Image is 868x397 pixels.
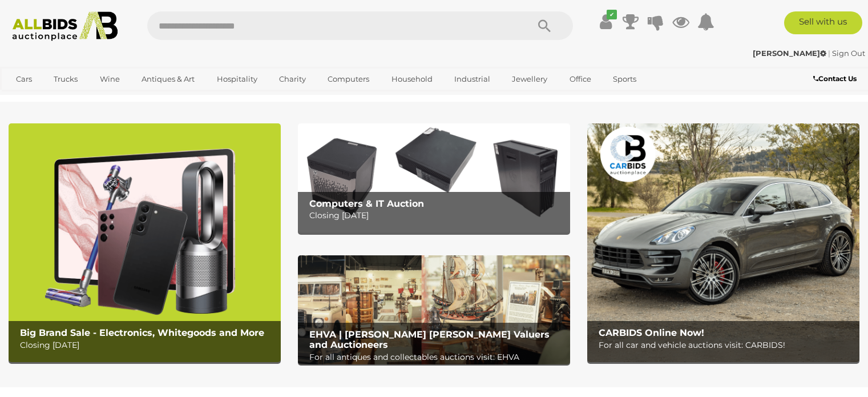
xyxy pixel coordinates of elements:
[384,70,440,89] a: Household
[753,49,826,58] strong: [PERSON_NAME]
[298,255,570,364] a: EHVA | Evans Hastings Valuers and Auctioneers EHVA | [PERSON_NAME] [PERSON_NAME] Valuers and Auct...
[599,338,854,352] p: For all car and vehicle auctions visit: CARBIDS!
[504,70,555,89] a: Jewellery
[20,338,275,352] p: Closing [DATE]
[9,123,281,362] img: Big Brand Sale - Electronics, Whitegoods and More
[813,73,859,85] a: Contact Us
[298,123,570,232] a: Computers & IT Auction Computers & IT Auction Closing [DATE]
[272,70,313,89] a: Charity
[298,255,570,364] img: EHVA | Evans Hastings Valuers and Auctioneers
[320,70,377,89] a: Computers
[447,70,498,89] a: Industrial
[134,70,202,89] a: Antiques & Art
[784,11,862,34] a: Sell with us
[753,49,828,58] a: [PERSON_NAME]
[828,49,830,58] span: |
[9,89,104,107] a: [GEOGRAPHIC_DATA]
[92,70,127,89] a: Wine
[309,198,424,209] b: Computers & IT Auction
[20,327,264,338] b: Big Brand Sale - Electronics, Whitegoods and More
[587,123,859,362] img: CARBIDS Online Now!
[516,11,573,40] button: Search
[298,123,570,232] img: Computers & IT Auction
[605,70,644,89] a: Sports
[9,123,281,362] a: Big Brand Sale - Electronics, Whitegoods and More Big Brand Sale - Electronics, Whitegoods and Mo...
[309,208,564,223] p: Closing [DATE]
[832,49,865,58] a: Sign Out
[6,11,124,41] img: Allbids.com.au
[46,70,85,89] a: Trucks
[309,329,550,350] b: EHVA | [PERSON_NAME] [PERSON_NAME] Valuers and Auctioneers
[813,74,857,83] b: Contact Us
[607,10,617,19] i: ✔
[209,70,265,89] a: Hospitality
[309,350,564,364] p: For all antiques and collectables auctions visit: EHVA
[599,327,704,338] b: CARBIDS Online Now!
[9,70,39,89] a: Cars
[562,70,599,89] a: Office
[597,11,614,32] a: ✔
[587,123,859,362] a: CARBIDS Online Now! CARBIDS Online Now! For all car and vehicle auctions visit: CARBIDS!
